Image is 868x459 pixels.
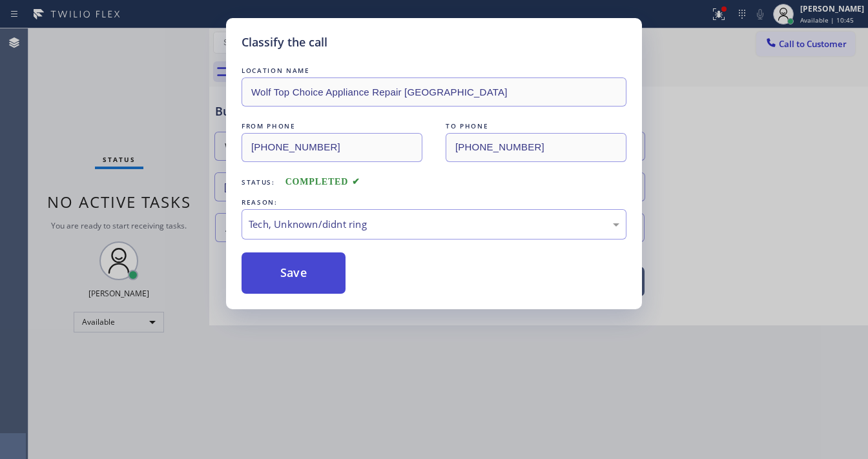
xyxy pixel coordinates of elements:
div: Tech, Unknown/didnt ring [249,217,619,232]
button: Save [242,252,346,294]
input: To phone [446,133,626,162]
div: TO PHONE [446,119,626,133]
span: Status: [242,178,275,187]
div: FROM PHONE [242,119,422,133]
h5: Classify the call [242,34,327,51]
div: LOCATION NAME [242,64,626,77]
span: COMPLETED [285,177,360,187]
input: From phone [242,133,422,162]
div: REASON: [242,196,626,209]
